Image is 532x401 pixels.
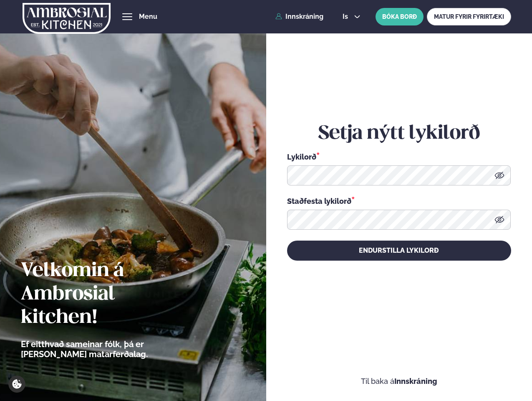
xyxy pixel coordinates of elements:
[21,259,194,330] h2: Velkomin á Ambrosial kitchen!
[336,13,367,20] button: is
[376,8,424,25] button: BÓKA BORÐ
[275,13,323,20] a: Innskráning
[23,1,111,36] img: logo
[8,376,25,393] a: Cookie settings
[343,13,350,20] span: is
[394,377,437,386] a: Innskráning
[287,241,511,261] button: Endurstilla lykilorð
[287,122,511,145] h2: Setja nýtt lykilorð
[427,8,511,25] a: MATUR FYRIR FYRIRTÆKI
[287,376,511,386] p: Til baka á
[287,151,511,162] div: Lykilorð
[122,12,132,22] button: hamburger
[287,195,511,206] div: Staðfesta lykilorð
[21,339,194,359] p: Ef eitthvað sameinar fólk, þá er [PERSON_NAME] matarferðalag.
